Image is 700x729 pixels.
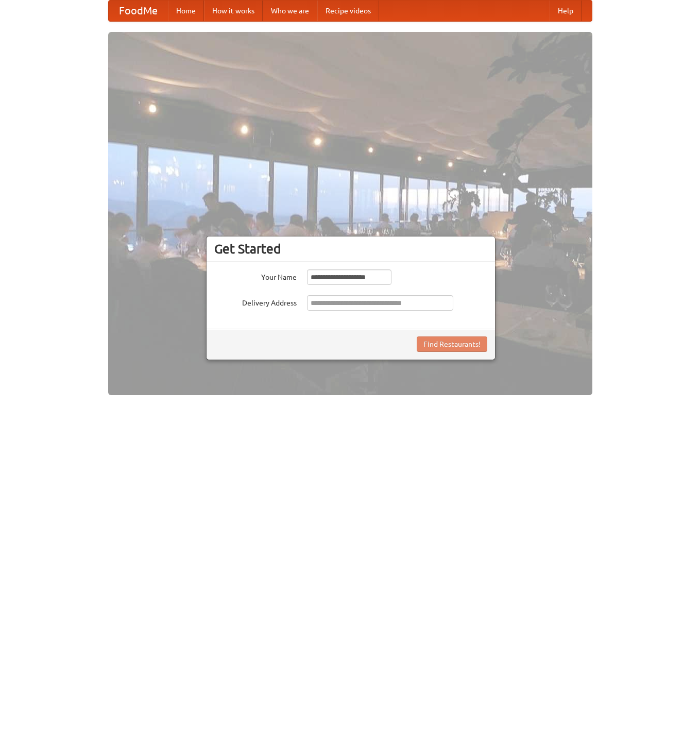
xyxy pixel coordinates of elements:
[317,1,379,21] a: Recipe videos
[214,241,487,257] h3: Get Started
[204,1,263,21] a: How it works
[168,1,204,21] a: Home
[214,269,297,282] label: Your Name
[214,295,297,308] label: Delivery Address
[417,336,487,352] button: Find Restaurants!
[109,1,168,21] a: FoodMe
[263,1,317,21] a: Who we are
[550,1,582,21] a: Help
